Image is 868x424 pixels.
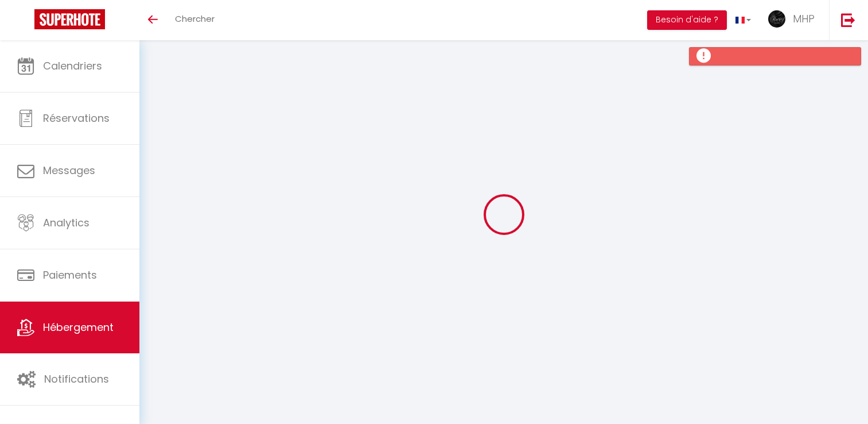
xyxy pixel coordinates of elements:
img: logout [841,13,855,27]
button: Besoin d'aide ? [647,10,727,30]
img: Super Booking [34,9,105,29]
span: Chercher [175,13,215,25]
img: ... [768,10,785,28]
span: Hébergement [43,320,114,334]
span: Messages [43,163,95,178]
span: Paiements [43,268,97,282]
span: Notifications [44,372,109,386]
span: MHP [793,11,815,26]
span: Réservations [43,111,110,125]
span: Calendriers [43,59,102,73]
span: Analytics [43,215,89,230]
